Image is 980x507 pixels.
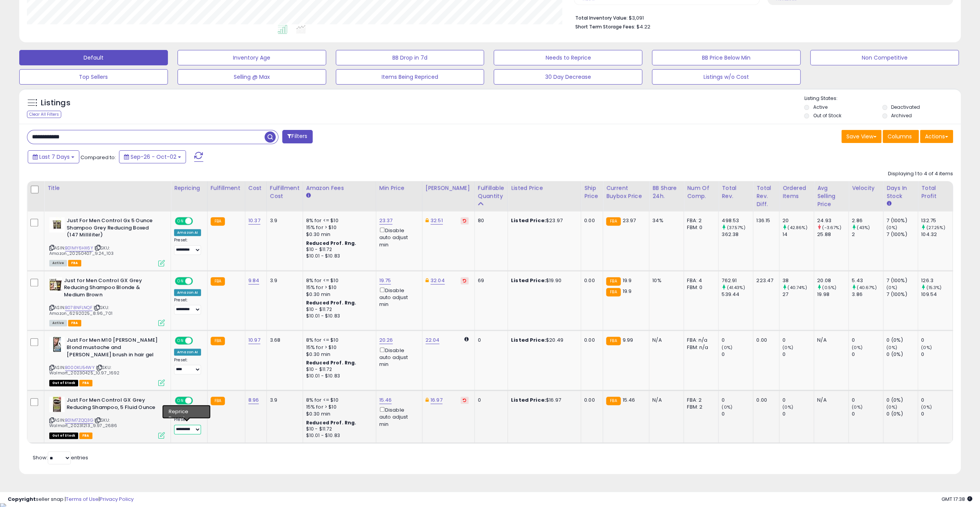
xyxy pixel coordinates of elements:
small: Days In Stock. [886,200,891,207]
span: OFF [192,337,204,344]
div: 0 (0%) [886,337,918,344]
div: FBA: n/a [687,337,712,344]
img: 51keOd1VSKL._SL40_.jpg [49,277,62,293]
a: B01M7ZQQ3G [65,417,93,424]
div: 15% for > $10 [306,344,370,351]
img: 41HwjZWlWTS._SL40_.jpg [49,217,65,233]
div: 7 (100%) [886,277,918,284]
a: 19.75 [379,277,391,284]
div: 15% for > $10 [306,404,370,411]
span: Show: entries [33,454,88,461]
div: Velocity [852,184,880,192]
button: Non Competitive [810,50,959,65]
small: (0%) [852,404,863,410]
span: ON [176,218,185,224]
div: 0 [722,337,753,344]
div: $23.97 [511,217,575,224]
a: 16.97 [431,396,442,404]
div: 0 [852,351,883,358]
div: ASIN: [49,277,165,326]
div: FBA: 4 [687,277,712,284]
div: 80 [478,217,502,224]
div: 8% for <= $10 [306,337,370,344]
button: Top Sellers [19,69,168,85]
span: Compared to: [80,154,116,161]
div: Amazon AI [174,349,201,356]
span: Sep-26 - Oct-02 [131,153,176,161]
a: Privacy Policy [100,495,134,503]
small: (37.57%) [727,224,745,231]
span: | SKU: Walmart_20231213_9.97_2686 [49,417,117,429]
span: OFF [192,397,204,404]
div: $10.01 - $10.83 [306,432,370,439]
div: N/A [652,337,678,344]
div: Current Buybox Price [606,184,646,200]
small: FBA [211,217,225,226]
small: FBA [606,288,620,296]
div: N/A [652,397,678,404]
button: Selling @ Max [178,69,326,85]
span: OFF [192,218,204,224]
div: Preset: [174,298,201,315]
div: $19.90 [511,277,575,284]
div: 7 (100%) [886,217,918,224]
div: 0.00 [584,337,597,344]
div: $10 - $11.72 [306,306,370,313]
a: 15.46 [379,396,392,404]
div: 0 [852,411,883,417]
span: | SKU: Amazon_6292025_8.96_701 [49,304,112,316]
div: 15% for > $10 [306,224,370,231]
div: 104.32 [921,231,952,238]
span: FBA [79,432,92,439]
div: 0.00 [756,337,773,344]
a: 23.37 [379,217,393,224]
div: 0.00 [584,397,597,404]
div: 0 [722,351,753,358]
div: Total Rev. [722,184,750,200]
div: Ordered Items [782,184,811,200]
div: ASIN: [49,337,165,385]
div: N/A [817,397,843,404]
div: Fulfillable Quantity [478,184,504,200]
div: $0.30 min [306,411,370,417]
div: 109.54 [921,291,952,298]
div: Listed Price [511,184,578,192]
button: Items Being Repriced [336,69,484,85]
div: 762.91 [722,277,753,284]
a: B078NFLNQF [65,304,92,311]
small: (0%) [921,344,932,351]
div: ASIN: [49,397,165,438]
div: Preset: [174,238,201,255]
small: (0.5%) [822,284,836,291]
div: FBA: 2 [687,217,712,224]
div: Fulfillment [211,184,242,192]
a: Terms of Use [66,495,99,503]
div: Repricing [174,184,204,192]
div: 0 [921,397,952,404]
div: 126.3 [921,277,952,284]
span: 23.97 [623,217,636,224]
button: Filters [282,130,312,143]
b: Short Term Storage Fees: [575,23,635,30]
small: (41.43%) [727,284,745,291]
div: 15% for > $10 [306,284,370,291]
label: Out of Stock [813,112,841,119]
span: 19.9 [623,288,632,295]
b: Just For Men Control Gx 5 Ounce Shampoo Grey Reducing Boxed (147 Milliliter) [67,217,160,241]
a: 32.04 [431,277,445,284]
button: Inventory Age [178,50,326,65]
div: Disable auto adjust min [379,346,416,368]
div: 27 [782,291,814,298]
small: (42.86%) [787,224,807,231]
div: $10.01 - $10.83 [306,373,370,379]
div: seller snap | | [8,496,134,503]
b: Listed Price: [511,217,546,224]
div: Min Price [379,184,419,192]
small: FBA [606,277,620,286]
div: 25.88 [817,231,848,238]
span: 15.46 [623,396,635,404]
span: 19.9 [623,277,632,284]
div: Disable auto adjust min [379,406,416,428]
div: 0 [478,397,502,404]
div: Avg Selling Price [817,184,845,208]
